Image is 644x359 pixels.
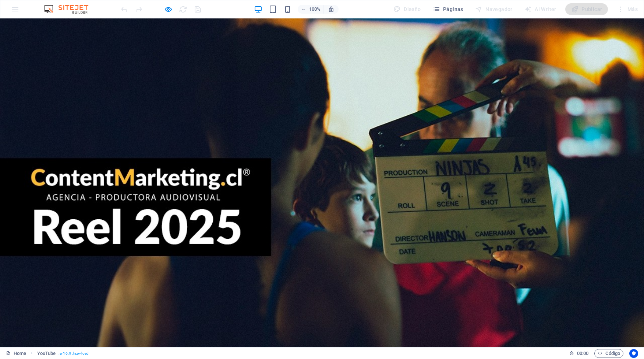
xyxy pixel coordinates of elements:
nav: breadcrumb [37,349,89,358]
span: Páginas [433,6,463,13]
i: Al redimensionar, ajustar el nivel de zoom automáticamente para ajustarse al dispositivo elegido. [328,6,335,13]
h6: Tiempo de la sesión [569,349,589,358]
span: 00 00 [577,349,588,358]
button: Código [594,349,623,358]
button: Páginas [430,3,466,15]
button: 100% [298,5,324,14]
img: Editor Logo [42,5,98,14]
span: : [582,351,583,356]
div: Diseño (Ctrl+Alt+Y) [390,3,424,15]
h6: 100% [309,5,321,14]
span: Haz clic para seleccionar y doble clic para editar [37,349,56,358]
a: Haz clic para cancelar la selección y doble clic para abrir páginas [6,349,26,358]
button: Usercentrics [629,349,638,358]
span: Código [598,349,620,358]
span: . ar16_9 .lazy-load [59,349,89,358]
